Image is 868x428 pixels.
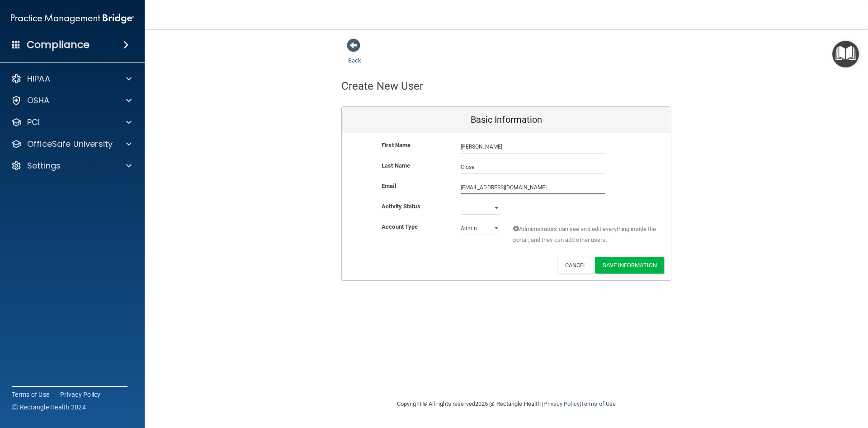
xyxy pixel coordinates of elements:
p: PCI [27,117,40,128]
a: PCI [11,117,132,128]
button: Cancel [557,257,594,274]
a: Back [348,46,361,64]
b: Account Type [382,223,418,230]
h4: Compliance [27,38,90,51]
a: OSHA [11,95,132,106]
b: Last Name [382,162,410,169]
img: PMB logo [11,10,134,28]
button: Open Resource Center [832,41,859,67]
p: Settings [27,160,61,171]
p: OSHA [27,95,50,106]
a: Terms of Use [581,400,616,407]
a: Settings [11,160,132,171]
div: Copyright © All rights reserved 2025 @ Rectangle Health | | [341,390,671,418]
p: HIPAA [27,73,50,84]
p: OfficeSafe University [27,139,113,149]
a: Privacy Policy [543,400,579,407]
b: Email [382,183,396,189]
a: OfficeSafe University [11,139,132,149]
button: Save Information [595,257,664,274]
div: Basic Information [342,107,671,133]
span: Administrators can see and edit everything inside the portal, and they can add other users. [513,224,657,245]
a: Terms of Use [12,390,49,399]
b: First Name [382,142,410,149]
h4: Create New User [341,80,424,92]
a: HIPAA [11,73,132,84]
b: Activity Status [382,203,420,210]
span: Ⓒ Rectangle Health 2024 [12,403,86,412]
a: Privacy Policy [60,390,101,399]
